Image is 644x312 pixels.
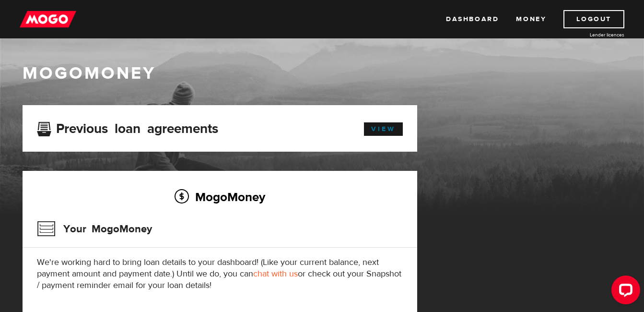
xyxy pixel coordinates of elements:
[20,10,76,28] img: mogo_logo-11ee424be714fa7cbb0f0f49df9e16ec.png
[23,63,622,84] h1: MogoMoney
[516,10,546,28] a: Money
[552,31,624,38] a: Lender licences
[37,216,152,241] h3: Your MogoMoney
[563,10,624,28] a: Logout
[37,121,218,133] h3: Previous loan agreements
[446,10,499,28] a: Dashboard
[37,187,403,207] h2: MogoMoney
[604,272,644,312] iframe: LiveChat chat widget
[37,257,403,291] p: We're working hard to bring loan details to your dashboard! (Like your current balance, next paym...
[364,122,403,136] a: View
[253,268,298,279] a: chat with us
